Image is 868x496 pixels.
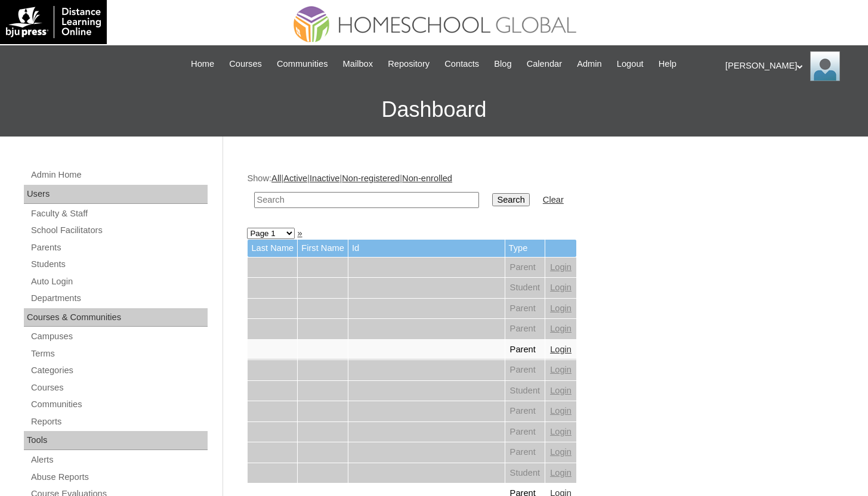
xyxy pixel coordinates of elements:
[659,57,677,71] span: Help
[505,422,545,442] td: Parent
[271,57,334,71] a: Communities
[505,381,545,401] td: Student
[550,468,572,478] a: Login
[550,386,572,395] a: Login
[30,452,208,467] a: Alerts
[223,57,268,71] a: Courses
[310,173,340,183] a: Inactive
[505,463,545,483] td: Student
[283,173,307,183] a: Active
[30,291,208,306] a: Departments
[444,57,479,71] span: Contacts
[505,401,545,421] td: Parent
[810,51,840,81] img: Anna Beltran
[382,57,435,71] a: Repository
[571,57,608,71] a: Admin
[30,470,208,485] a: Abuse Reports
[191,57,214,71] span: Home
[550,447,572,457] a: Login
[30,397,208,412] a: Communities
[30,363,208,378] a: Categories
[297,228,302,238] a: »
[550,345,572,354] a: Login
[550,406,572,416] a: Login
[611,57,650,71] a: Logout
[247,172,838,215] div: Show: | | | |
[337,57,379,71] a: Mailbox
[342,173,400,183] a: Non-registered
[494,57,511,71] span: Blog
[30,380,208,395] a: Courses
[527,57,562,71] span: Calendar
[30,257,208,272] a: Students
[298,240,348,257] td: First Name
[725,51,856,81] div: [PERSON_NAME]
[30,414,208,429] a: Reports
[30,206,208,221] a: Faculty & Staff
[550,427,572,436] a: Login
[505,360,545,380] td: Parent
[550,324,572,333] a: Login
[505,299,545,319] td: Parent
[30,168,208,182] a: Admin Home
[30,329,208,344] a: Campuses
[271,173,281,183] a: All
[343,57,373,71] span: Mailbox
[492,193,529,206] input: Search
[30,346,208,361] a: Terms
[30,274,208,289] a: Auto Login
[505,340,545,360] td: Parent
[438,57,485,71] a: Contacts
[254,192,479,208] input: Search
[488,57,517,71] a: Blog
[6,6,101,38] img: logo-white.png
[543,195,564,204] a: Clear
[229,57,262,71] span: Courses
[550,303,572,313] a: Login
[505,442,545,463] td: Parent
[6,83,862,137] h3: Dashboard
[521,57,568,71] a: Calendar
[550,365,572,374] a: Login
[248,240,297,257] td: Last Name
[617,57,644,71] span: Logout
[185,57,220,71] a: Home
[550,283,572,292] a: Login
[505,319,545,339] td: Parent
[505,240,545,257] td: Type
[550,262,572,272] a: Login
[577,57,602,71] span: Admin
[348,240,505,257] td: Id
[24,308,208,327] div: Courses & Communities
[653,57,682,71] a: Help
[30,240,208,255] a: Parents
[388,57,430,71] span: Repository
[24,185,208,204] div: Users
[402,173,452,183] a: Non-enrolled
[505,278,545,298] td: Student
[30,223,208,238] a: School Facilitators
[277,57,328,71] span: Communities
[24,431,208,450] div: Tools
[505,258,545,278] td: Parent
